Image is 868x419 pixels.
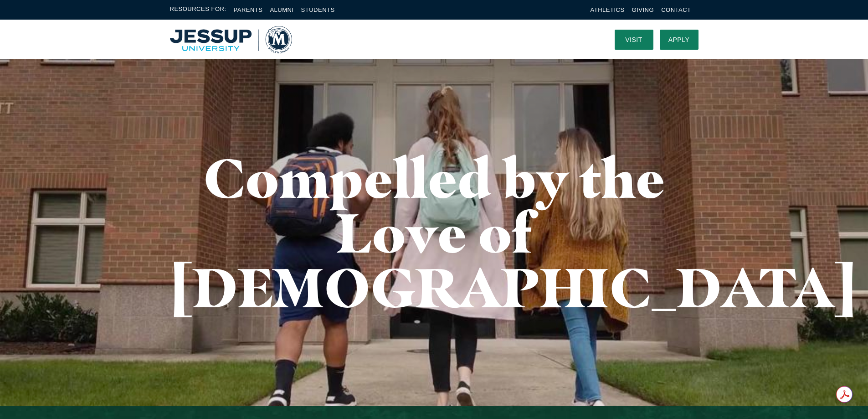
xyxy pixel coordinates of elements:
[270,6,293,13] a: Alumni
[170,26,292,53] img: Multnomah University Logo
[170,150,699,315] h1: Compelled by the Love of [DEMOGRAPHIC_DATA]
[170,26,292,53] a: Home
[615,30,653,50] a: Visit
[301,6,335,13] a: Students
[660,30,699,50] a: Apply
[170,5,226,15] span: Resources For:
[234,6,263,13] a: Parents
[632,6,654,13] a: Giving
[661,6,691,13] a: Contact
[591,6,625,13] a: Athletics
